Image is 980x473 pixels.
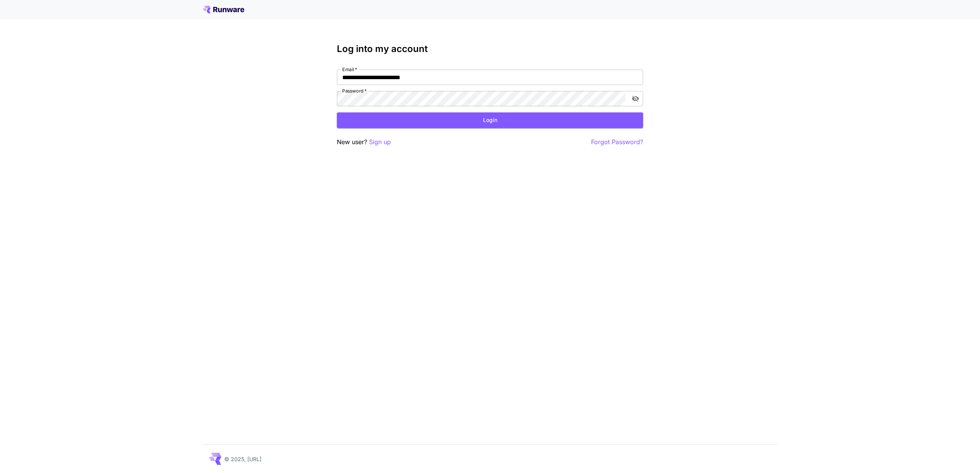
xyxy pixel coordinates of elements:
[337,112,643,128] button: Login
[337,44,643,54] h3: Log into my account
[342,88,367,94] label: Password
[591,137,643,147] button: Forgot Password?
[337,137,391,147] p: New user?
[629,92,642,106] button: toggle password visibility
[369,137,391,147] button: Sign up
[342,66,357,73] label: Email
[224,455,261,463] p: © 2025, [URL]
